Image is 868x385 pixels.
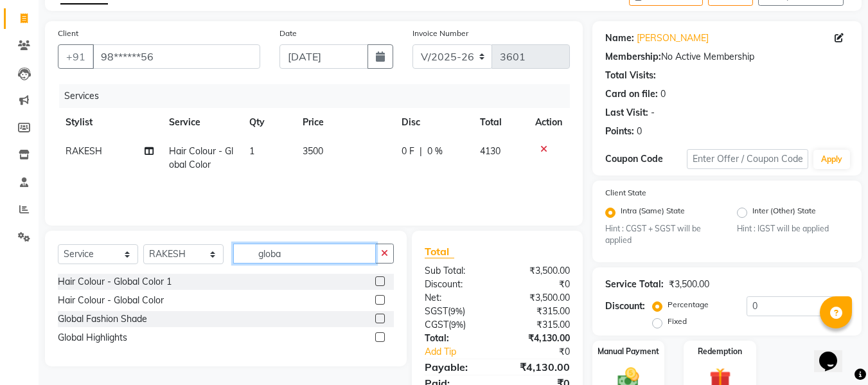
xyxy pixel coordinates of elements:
label: Invoice Number [412,28,468,39]
span: 1 [249,145,254,157]
span: CGST [425,319,448,330]
div: Sub Total: [415,264,497,278]
div: Membership: [605,50,661,64]
div: Coupon Code [605,152,686,166]
button: Apply [813,150,850,169]
label: Fixed [668,316,687,327]
div: ₹4,130.00 [497,332,580,345]
div: ₹315.00 [497,318,580,332]
div: Card on file: [605,87,658,101]
div: ₹315.00 [497,305,580,318]
input: Enter Offer / Coupon Code [687,149,808,169]
label: Manual Payment [598,346,659,357]
div: Global Fashion Shade [58,312,147,326]
div: ( ) [415,318,497,332]
span: 0 F [402,145,414,158]
th: Service [161,108,242,137]
div: Name: [605,31,634,45]
th: Stylist [58,108,161,137]
input: Search or Scan [233,244,376,264]
div: No Active Membership [605,50,849,64]
button: +91 [58,44,94,69]
span: 9% [450,306,463,316]
div: ₹0 [511,345,580,359]
span: 3500 [303,145,323,157]
input: Search by Name/Mobile/Email/Code [93,44,260,69]
iframe: chat widget [814,334,855,372]
label: Intra (Same) State [621,205,685,220]
div: Net: [415,291,497,305]
th: Disc [394,108,472,137]
th: Price [295,108,394,137]
div: ₹3,500.00 [497,291,580,305]
th: Action [527,108,570,137]
label: Date [279,28,297,39]
div: Global Highlights [58,331,127,345]
div: Total: [415,332,497,345]
div: Hair Colour - Global Color [58,294,164,307]
div: 0 [637,125,642,138]
div: Last Visit: [605,106,648,120]
label: Client State [605,187,646,199]
label: Redemption [698,346,742,357]
div: ₹3,500.00 [669,278,709,291]
span: 9% [451,319,463,330]
span: RAKESH [66,145,102,157]
label: Percentage [668,299,709,310]
div: ( ) [415,305,497,318]
small: Hint : IGST will be applied [737,223,849,235]
span: 4130 [480,145,500,157]
div: Discount: [415,278,497,291]
div: Services [59,84,580,108]
div: Payable: [415,359,497,375]
div: ₹3,500.00 [497,264,580,278]
a: [PERSON_NAME] [637,31,709,45]
label: Inter (Other) State [752,205,816,220]
small: Hint : CGST + SGST will be applied [605,223,717,247]
div: 0 [660,87,666,101]
div: Total Visits: [605,69,656,82]
a: Add Tip [415,345,511,359]
span: 0 % [427,145,443,158]
div: - [651,106,655,120]
th: Total [472,108,527,137]
label: Client [58,28,78,39]
div: Discount: [605,300,645,313]
span: SGST [425,305,448,317]
span: | [420,145,422,158]
div: Points: [605,125,634,138]
th: Qty [242,108,295,137]
div: Hair Colour - Global Color 1 [58,275,172,289]
div: ₹4,130.00 [497,359,580,375]
span: Hair Colour - Global Color [169,145,233,170]
span: Total [425,245,454,258]
div: Service Total: [605,278,664,291]
div: ₹0 [497,278,580,291]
